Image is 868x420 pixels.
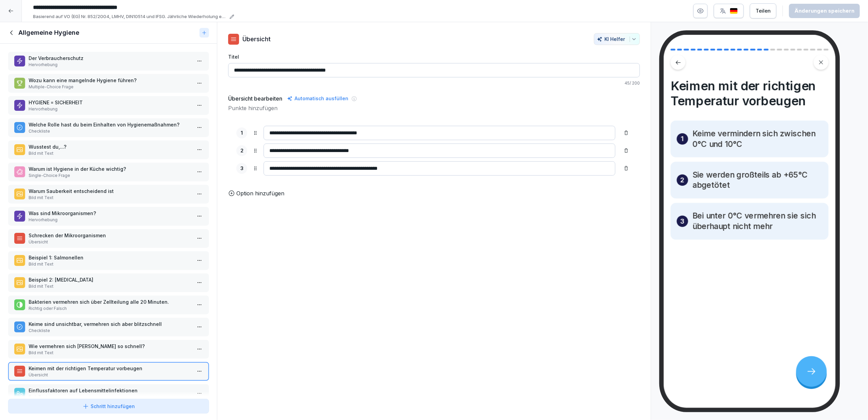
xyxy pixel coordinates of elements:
p: Bild mit Text [29,350,191,356]
p: Multiple-Choice Frage [29,84,191,90]
p: 3 [240,165,243,172]
p: Punkte hinzufügen [228,104,640,112]
div: KI Helfer [597,36,637,42]
button: KI Helfer [594,33,640,45]
p: Sie werden großteils ab +65°C abgetötet [692,169,822,191]
div: Welche Rolle hast du beim Einhalten von Hygienemaßnahmen?Checkliste [8,118,209,137]
div: Automatisch ausfüllen [286,94,350,103]
p: Checkliste [29,328,191,334]
p: Übersicht [242,34,271,44]
p: Übersicht [29,372,191,378]
div: Wie vermehren sich [PERSON_NAME] so schnell?Bild mit Text [8,340,209,359]
p: Richtig oder Falsch [29,305,191,312]
p: Wusstest du,...? [29,143,191,150]
div: Warum Sauberkeit entscheidend istBild mit Text [8,185,209,204]
p: Checkliste [29,128,191,134]
div: Bakterien vermehren sich über Zellteilung alle 20 Minuten.Richtig oder Falsch [8,296,209,314]
div: Beispiel 2: [MEDICAL_DATA]Bild mit Text [8,273,209,292]
h5: Übersicht bearbeiten [228,94,282,103]
div: Änderungen speichern [794,7,854,15]
p: Einflussfaktoren auf Lebensmittelinfektionen [29,387,191,394]
p: Welche Rolle hast du beim Einhalten von Hygienemaßnahmen? [29,121,191,128]
p: Bei unter 0°C vermehren sie sich überhaupt nicht mehr [692,211,822,232]
img: de.svg [730,8,738,14]
div: Der VerbraucherschutzHervorhebung [8,52,209,71]
div: Teilen [756,7,771,15]
p: Bild mit Text [29,150,191,156]
p: HYGIENE = SICHERHEIT [29,99,191,106]
p: Hervorhebung [29,106,191,112]
button: Teilen [750,3,776,18]
p: Keimen mit der richtigen Temperatur vorbeugen [29,365,191,372]
button: Schritt hinzufügen [8,399,209,414]
p: Keime vermindern sich zwischen 0°C und 10°C [692,129,822,150]
p: 2 [680,175,684,185]
div: Schrecken der MikroorganismenÜbersicht [8,229,209,248]
div: Beispiel 1: SalmonellenBild mit Text [8,251,209,270]
p: Wie vermehren sich [PERSON_NAME] so schnell? [29,343,191,350]
p: Beispiel 1: Salmonellen [29,254,191,261]
h4: Keimen mit der richtigen Temperatur vorbeugen [670,78,828,108]
p: Wozu kann eine mangelnde Hygiene führen? [29,77,191,84]
p: Schrecken der Mikroorganismen [29,232,191,239]
p: Option hinzufügen [236,189,284,197]
div: Einflussfaktoren auf LebensmittelinfektionenRich Text [8,384,209,403]
div: Keimen mit der richtigen Temperatur vorbeugenÜbersicht [8,362,209,381]
div: Wozu kann eine mangelnde Hygiene führen?Multiple-Choice Frage [8,74,209,93]
div: Was sind Mikroorganismen?Hervorhebung [8,207,209,226]
label: Titel [228,53,640,60]
div: HYGIENE = SICHERHEITHervorhebung [8,96,209,115]
p: Hervorhebung [29,62,191,68]
h1: Allgemeine Hygiene [18,29,79,37]
p: Beispiel 2: [MEDICAL_DATA] [29,276,191,283]
button: Änderungen speichern [789,4,860,18]
div: Schritt hinzufügen [82,403,135,410]
p: Single-Choice Frage [29,172,191,179]
p: 2 [240,147,243,155]
p: Keime sind unsichtbar, vermehren sich aber blitzschnell [29,320,191,328]
p: 1 [681,134,684,144]
p: 45 / 200 [228,80,640,86]
p: Übersicht [29,239,191,245]
p: Basierend auf VO (EG) Nr. 852/2004, LMHV, DIN10514 und IFSG. Jährliche Wiederholung empfohlen. Mi... [33,13,227,20]
p: Der Verbraucherschutz [29,55,191,62]
div: Warum ist Hygiene in der Küche wichtig?Single-Choice Frage [8,163,209,181]
div: Wusstest du,...?Bild mit Text [8,140,209,159]
p: Bild mit Text [29,283,191,289]
p: Hervorhebung [29,217,191,223]
p: 3 [680,216,684,227]
p: Warum Sauberkeit entscheidend ist [29,187,191,195]
p: Warum ist Hygiene in der Küche wichtig? [29,165,191,172]
p: Was sind Mikroorganismen? [29,210,191,217]
p: Bild mit Text [29,195,191,201]
p: Bakterien vermehren sich über Zellteilung alle 20 Minuten. [29,298,191,305]
div: Keime sind unsichtbar, vermehren sich aber blitzschnellCheckliste [8,318,209,336]
p: Bild mit Text [29,261,191,267]
p: 1 [241,129,243,137]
